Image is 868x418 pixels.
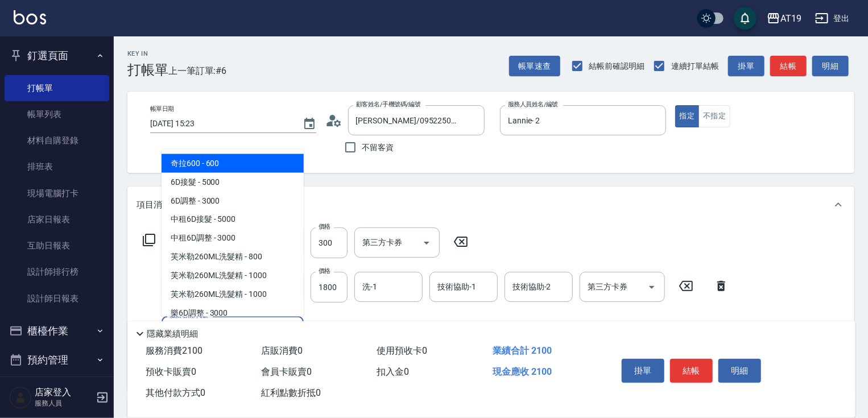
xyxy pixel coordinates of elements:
[508,100,558,109] label: 服務人員姓名/編號
[718,359,761,383] button: 明細
[5,316,109,346] button: 櫃檯作業
[261,366,312,377] span: 會員卡販賣 0
[770,56,807,77] button: 結帳
[162,248,304,267] span: 芙米勒260ML洗髮精 - 800
[146,366,196,377] span: 預收卡販賣 0
[5,345,109,375] button: 預約管理
[356,100,421,109] label: 顧客姓名/手機號碼/編號
[5,285,109,312] a: 設計師日報表
[418,234,436,252] button: Open
[5,259,109,285] a: 設計師排行榜
[147,328,198,340] p: 隱藏業績明細
[35,398,93,408] p: 服務人員
[5,127,109,154] a: 材料自購登錄
[5,41,109,71] button: 釘選頁面
[150,105,174,113] label: 帳單日期
[812,56,849,77] button: 明細
[698,105,730,127] button: 不指定
[671,60,719,72] span: 連續打單結帳
[5,233,109,259] a: 互助日報表
[150,114,291,133] input: YYYY/MM/DD hh:mm
[127,187,854,223] div: 項目消費
[622,359,664,383] button: 掛單
[734,7,757,30] button: save
[261,345,303,356] span: 店販消費 0
[319,222,330,231] label: 價格
[162,229,304,248] span: 中租6D調整 - 3000
[162,173,304,192] span: 6D接髮 - 5000
[162,304,304,323] span: 樂6D調整 - 3000
[362,142,394,154] span: 不留客資
[643,278,661,296] button: Open
[762,7,806,30] button: AT19
[162,267,304,285] span: 芙米勒260ML洗髮精 - 1000
[162,210,304,229] span: 中租6D接髮 - 5000
[493,345,552,356] span: 業績合計 2100
[5,180,109,206] a: 現場電腦打卡
[5,206,109,233] a: 店家日報表
[35,387,93,398] h5: 店家登入
[5,75,109,101] a: 打帳單
[168,64,227,78] span: 上一筆訂單:#6
[377,345,428,356] span: 使用預收卡 0
[296,110,323,138] button: Choose date, selected date is 2025-10-12
[146,387,205,398] span: 其他付款方式 0
[811,8,854,29] button: 登出
[127,62,168,78] h3: 打帳單
[9,386,32,409] img: Person
[14,10,46,24] img: Logo
[319,267,330,275] label: 價格
[137,199,171,211] p: 項目消費
[509,56,560,77] button: 帳單速查
[670,359,713,383] button: 結帳
[5,154,109,180] a: 排班表
[162,154,304,173] span: 奇拉600 - 600
[377,366,410,377] span: 扣入金 0
[589,60,645,72] span: 結帳前確認明細
[728,56,764,77] button: 掛單
[780,11,801,26] div: AT19
[5,375,109,404] button: 報表及分析
[162,192,304,210] span: 6D調整 - 3000
[162,285,304,304] span: 芙米勒260ML洗髮精 - 1000
[127,50,168,57] h2: Key In
[5,101,109,127] a: 帳單列表
[675,105,700,127] button: 指定
[146,345,202,356] span: 服務消費 2100
[493,366,552,377] span: 現金應收 2100
[261,387,321,398] span: 紅利點數折抵 0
